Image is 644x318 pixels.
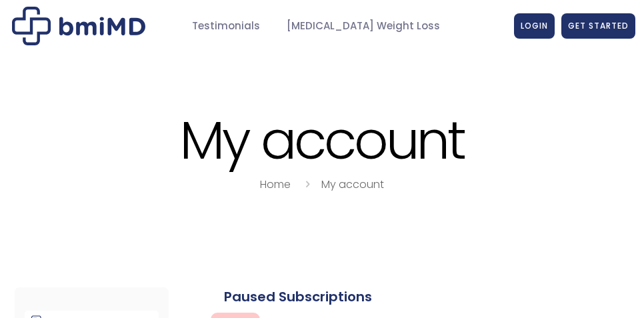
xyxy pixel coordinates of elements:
[9,112,635,169] h1: My account
[224,287,629,306] div: Paused Subscriptions
[192,19,260,34] span: Testimonials
[260,177,291,192] a: Home
[12,7,145,45] img: My account
[179,13,273,39] a: Testimonials
[300,177,315,192] i: breadcrumbs separator
[568,20,629,31] span: GET STARTED
[321,177,384,192] a: My account
[561,13,635,39] a: GET STARTED
[521,20,548,31] span: LOGIN
[514,13,555,39] a: LOGIN
[287,19,440,34] span: [MEDICAL_DATA] Weight Loss
[273,13,453,39] a: [MEDICAL_DATA] Weight Loss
